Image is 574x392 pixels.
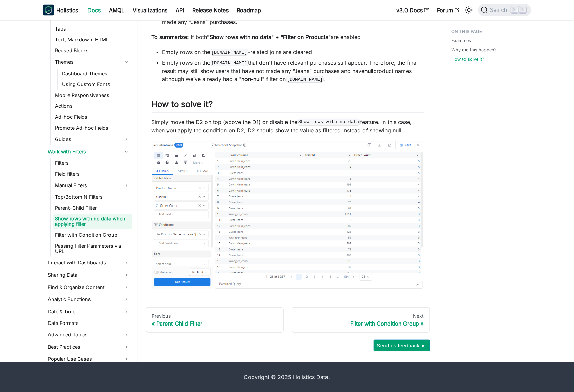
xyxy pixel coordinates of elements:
button: Search (Command+K) [478,4,531,16]
a: Dashboard Themes [60,69,132,79]
img: Holistics [43,5,54,16]
code: [DOMAIN_NAME] [211,49,248,56]
p: : If both are enabled [152,33,424,41]
div: Filter with Condition Group [298,320,424,327]
a: Advanced Topics [46,330,132,340]
a: Docs [84,5,105,16]
strong: To summarize [152,34,187,40]
a: Tabs [53,24,132,34]
button: Switch between dark and light mode (currently light mode) [463,5,474,16]
a: Parent-Child Filter [53,203,132,213]
a: Sharing Data [46,270,132,281]
a: HolisticsHolistics [43,5,78,16]
a: Ad-hoc Fields [53,113,132,122]
a: Roadmap [233,5,265,16]
a: Filter with Condition Group [53,231,132,240]
a: Find & Organize Content [46,282,132,293]
div: Previous [152,313,278,319]
a: Passing Filter Parameters via URL [53,241,132,256]
a: Filters [53,159,132,168]
code: Show rows with no data [298,119,360,125]
code: [DOMAIN_NAME] [211,60,248,66]
code: [DOMAIN_NAME] [286,76,324,83]
kbd: K [519,7,526,13]
a: Actions [53,102,132,111]
a: Analytic Functions [46,294,132,305]
a: Top/Bottom N Filters [53,193,132,202]
a: Using Custom Fonts [60,80,132,90]
a: Reused Blocks [53,46,132,56]
a: Best Practices [46,342,132,353]
a: Release Notes [189,5,233,16]
b: Holistics [57,6,78,14]
span: Send us feedback ► [377,341,427,350]
div: Copyright © 2025 Holistics Data. [72,373,503,381]
strong: non-null [242,76,262,82]
a: Examples [452,38,471,44]
nav: Docs pages [146,307,430,333]
a: Why did this happen? [452,47,497,53]
kbd: ⌘ [511,7,518,13]
a: AMQL [105,5,129,16]
a: Text, Markdown, HTML [53,35,132,45]
a: Work with Filters [46,146,132,157]
h2: How to solve it? [152,99,424,112]
a: Visualizations [129,5,172,16]
a: Manual Filters [53,180,132,191]
a: Mobile Responsiveness [53,91,132,100]
a: Field filters [53,170,132,179]
a: Themes [53,57,132,68]
a: Guides [53,134,132,145]
a: Date & Time [46,307,132,317]
li: Empty rows on the that don't have relevant purchases still appear. Therefore, the final result ma... [162,59,424,83]
a: v3.0 Docs [393,5,433,16]
a: Popular Use Cases [46,354,132,365]
a: Interact with Dashboards [46,258,132,269]
a: Promote Ad-hoc Fields [53,123,132,133]
strong: null [365,67,374,74]
a: How to solve it? [452,56,485,63]
a: Forum [433,5,463,16]
a: Data Formats [46,319,132,328]
li: Empty rows on the -related joins are cleared [162,48,424,56]
span: Search [488,7,511,13]
a: NextFilter with Condition Group [292,307,430,333]
div: Parent-Child Filter [152,320,278,327]
p: Simply move the D2 on top (above the D1) or disable the feature. In this case, when you apply the... [152,118,424,134]
div: Next [298,313,424,319]
a: Show rows with no data when applying filter [53,214,132,229]
a: API [172,5,189,16]
button: Send us feedback ► [374,340,430,351]
strong: "Show rows with no data" + "Filter on Products" [207,34,331,40]
a: PreviousParent-Child Filter [146,307,284,333]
